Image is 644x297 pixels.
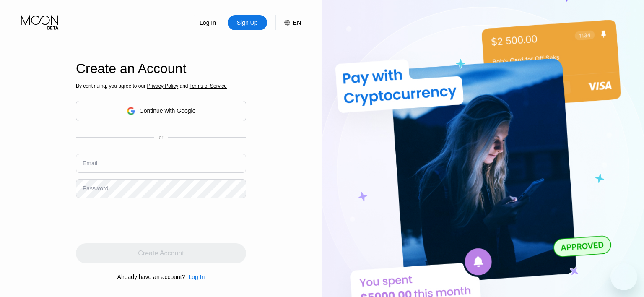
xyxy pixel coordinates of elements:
div: Create an Account [76,61,246,76]
div: Log In [188,15,228,30]
div: Log In [199,18,217,27]
span: Terms of Service [190,83,227,89]
div: Email [83,160,97,167]
div: Continue with Google [140,107,196,114]
div: Continue with Google [76,101,246,121]
div: EN [275,15,301,30]
div: Already have an account? [117,274,185,280]
div: or [159,135,164,141]
span: and [178,83,190,89]
div: Log In [185,274,205,280]
span: Privacy Policy [147,83,178,89]
iframe: Button to launch messaging window [610,263,637,290]
div: Password [83,185,108,192]
iframe: reCAPTCHA [76,204,203,237]
div: Sign Up [236,18,259,27]
div: Sign Up [228,15,267,30]
div: By continuing, you agree to our [76,83,246,89]
div: Log In [188,274,205,280]
div: EN [293,19,301,26]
